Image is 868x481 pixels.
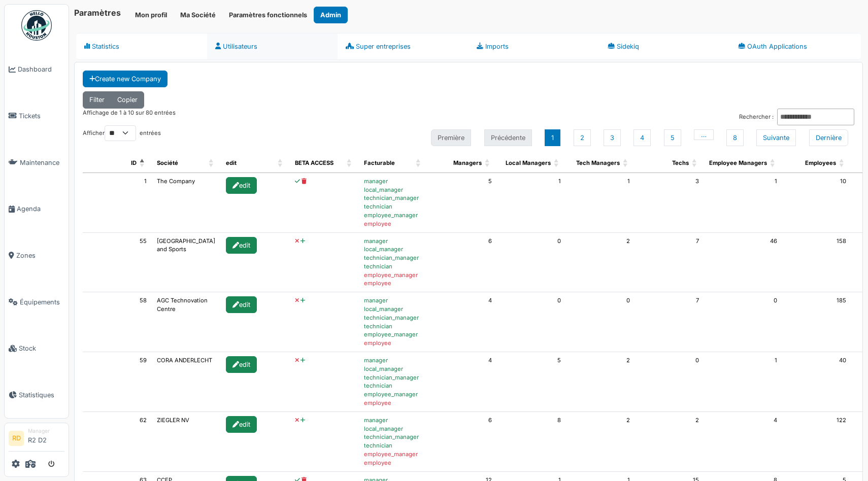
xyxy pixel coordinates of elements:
[364,373,423,382] div: technician_manager
[364,356,423,365] div: manager
[364,254,423,262] div: technician_manager
[576,159,620,166] span: translation missing: fr.user.tech_managers
[364,330,423,339] div: employee_manager
[152,173,221,233] td: The Company
[209,154,215,173] span: Société: Activate to sort
[704,352,782,412] td: 1
[428,173,497,233] td: 5
[226,421,259,428] a: edit
[364,322,423,331] div: technician
[364,186,423,194] div: local_manager
[5,139,69,186] a: Maintenance
[485,154,491,173] span: Managers: Activate to sort
[28,427,64,435] div: Manager
[704,412,782,472] td: 4
[314,7,348,23] button: Admin
[506,159,551,166] span: translation missing: fr.user.local_managers
[5,232,69,279] a: Zones
[111,91,144,108] button: Copier
[428,412,497,472] td: 6
[152,292,221,352] td: AGC Technovation Centre
[566,173,635,233] td: 1
[226,296,257,313] div: edit
[739,113,774,121] label: Rechercher :
[140,154,146,173] span: ID: Activate to invert sorting
[20,297,64,307] span: Équipements
[704,173,782,233] td: 1
[9,431,24,446] li: RD
[469,33,599,60] a: Imports
[839,154,845,173] span: Employees: Activate to sort
[226,159,237,166] span: edit
[694,129,714,140] button: …
[364,211,423,220] div: employee_manager
[174,7,222,23] a: Ma Société
[424,126,854,150] nav: pagination
[604,129,621,146] button: 3
[692,154,698,173] span: Techs: Activate to sort
[295,159,333,166] span: BETA ACCESS
[599,33,730,60] a: Sidekiq
[83,71,168,87] a: Create new Company
[152,233,221,293] td: [GEOGRAPHIC_DATA] and Sports
[782,352,851,412] td: 40
[338,33,469,60] a: Super entreprises
[635,233,704,293] td: 7
[364,314,423,322] div: technician_manager
[364,159,395,166] span: Facturable
[28,427,64,449] li: R2 D2
[574,129,591,146] button: 2
[364,425,423,433] div: local_manager
[566,233,635,293] td: 2
[364,382,423,390] div: technician
[83,91,111,108] button: Filter
[5,93,69,140] a: Tickets
[554,154,560,173] span: Local Managers: Activate to sort
[83,109,176,125] div: Affichage de 1 à 10 sur 80 entrées
[364,245,423,254] div: local_manager
[364,202,423,211] div: technician
[566,412,635,472] td: 2
[704,233,782,293] td: 46
[222,7,314,23] a: Paramètres fonctionnels
[364,220,423,228] div: employee
[83,173,152,233] td: 1
[5,186,69,232] a: Agenda
[76,33,207,60] a: Statistics
[635,352,704,412] td: 0
[635,412,704,472] td: 2
[453,159,482,166] span: translation missing: fr.user.managers
[364,296,423,305] div: manager
[17,204,64,214] span: Agenda
[18,64,64,74] span: Dashboard
[545,129,560,146] button: 1
[364,279,423,288] div: employee
[364,365,423,373] div: local_manager
[105,125,136,141] select: Afficherentrées
[635,292,704,352] td: 7
[226,237,257,254] div: edit
[782,292,851,352] td: 185
[19,111,64,121] span: Tickets
[364,177,423,186] div: manager
[21,10,52,41] img: Badge_color-CXgf-gQk.svg
[19,390,64,400] span: Statistiques
[117,96,138,104] span: Copier
[635,173,704,233] td: 3
[364,305,423,314] div: local_manager
[497,173,566,233] td: 1
[428,292,497,352] td: 4
[428,352,497,412] td: 4
[131,159,137,166] span: ID
[278,154,284,173] span: edit: Activate to sort
[364,416,423,425] div: manager
[226,416,257,433] div: edit
[709,159,767,166] span: translation missing: fr.user.employee_managers
[416,154,422,173] span: Facturable: Activate to sort
[5,372,69,419] a: Statistiques
[207,33,338,60] a: Utilisateurs
[364,450,423,459] div: employee_manager
[9,427,64,452] a: RD ManagerR2 D2
[704,292,782,352] td: 0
